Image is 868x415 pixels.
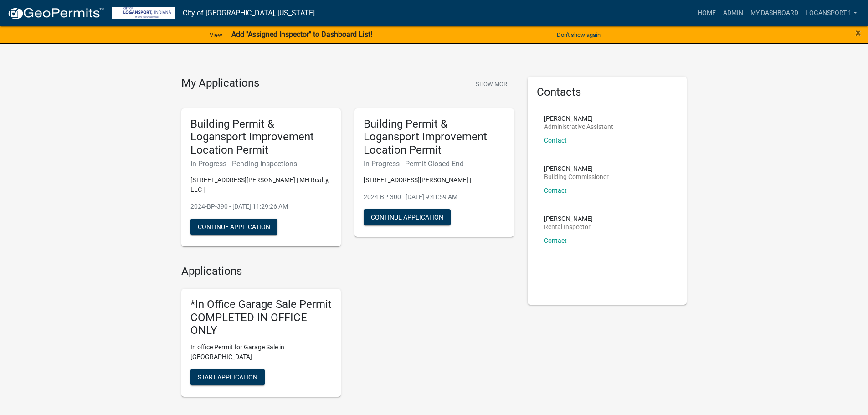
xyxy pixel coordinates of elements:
strong: Add "Assigned Inspector" to Dashboard List! [231,30,372,39]
a: Contact [544,237,567,244]
h4: Applications [181,265,514,278]
a: Contact [544,137,567,144]
a: City of [GEOGRAPHIC_DATA], [US_STATE] [183,5,315,21]
p: Building Commissioner [544,174,609,180]
h5: Building Permit & Logansport Improvement Location Permit [190,118,332,157]
button: Show More [472,77,514,92]
span: Start Application [198,374,257,381]
h4: My Applications [181,77,259,90]
button: Don't show again [553,27,604,42]
a: View [206,27,226,42]
button: Close [855,27,861,38]
p: [PERSON_NAME] [544,215,593,222]
p: [STREET_ADDRESS][PERSON_NAME] | [364,175,505,185]
button: Continue Application [190,219,277,235]
p: 2024-BP-390 - [DATE] 11:29:26 AM [190,202,332,211]
a: Contact [544,187,567,194]
h5: *In Office Garage Sale Permit COMPLETED IN OFFICE ONLY [190,298,332,337]
h6: In Progress - Permit Closed End [364,159,505,168]
img: City of Logansport, Indiana [112,7,175,19]
span: × [855,26,861,39]
p: Rental Inspector [544,224,593,230]
button: Start Application [190,369,265,385]
h6: In Progress - Pending Inspections [190,159,332,168]
a: Home [694,5,719,22]
a: My Dashboard [747,5,802,22]
a: Admin [719,5,747,22]
h5: Building Permit & Logansport Improvement Location Permit [364,118,505,157]
p: Administrative Assistant [544,123,613,130]
a: Logansport 1 [802,5,861,22]
h5: Contacts [537,86,678,99]
p: 2024-BP-300 - [DATE] 9:41:59 AM [364,192,505,202]
p: [PERSON_NAME] [544,115,613,122]
button: Continue Application [364,209,451,225]
p: [STREET_ADDRESS][PERSON_NAME] | MH Realty, LLC | [190,175,332,195]
p: In office Permit for Garage Sale in [GEOGRAPHIC_DATA] [190,343,332,362]
p: [PERSON_NAME] [544,165,609,172]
